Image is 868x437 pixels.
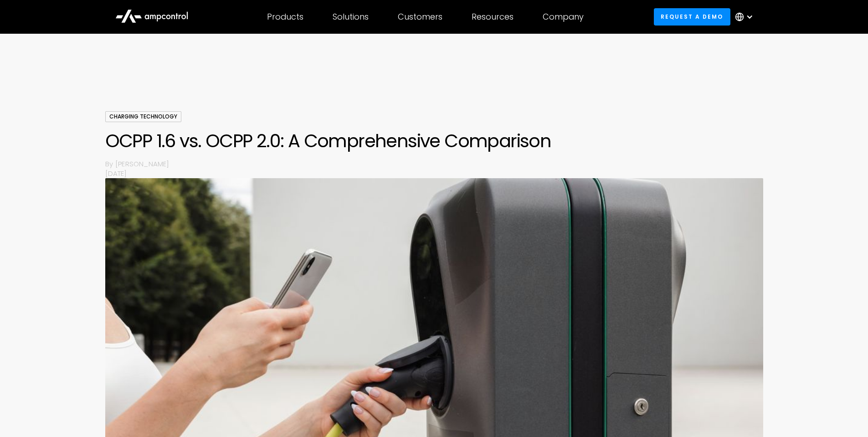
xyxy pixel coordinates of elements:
[105,111,181,122] div: Charging Technology
[105,169,763,178] p: [DATE]
[267,12,303,22] div: Products
[654,8,730,25] a: Request a demo
[543,12,584,22] div: Company
[398,12,442,22] div: Customers
[472,12,514,22] div: Resources
[105,159,115,169] p: By
[115,159,763,169] p: [PERSON_NAME]
[105,130,763,152] h1: OCPP 1.6 vs. OCPP 2.0: A Comprehensive Comparison
[333,12,369,22] div: Solutions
